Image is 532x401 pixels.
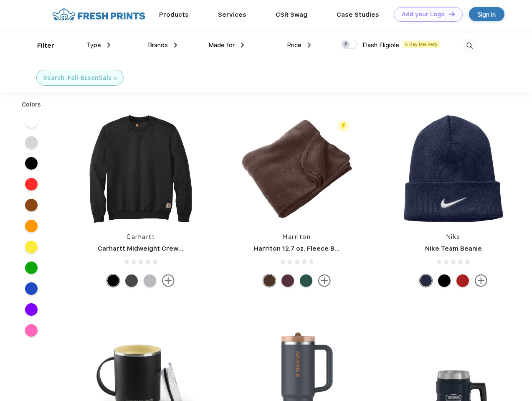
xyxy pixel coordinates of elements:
img: filter_cancel.svg [114,77,117,80]
a: Carhartt Midweight Crewneck Sweatshirt [98,245,231,252]
a: Harriton [283,233,311,240]
div: Add your Logo [402,11,445,18]
a: Nike Team Beanie [425,245,482,252]
div: Search: Fall-Essentials [43,74,111,82]
div: Heather Grey [144,274,156,287]
a: Harriton 12.7 oz. Fleece Blanket [254,245,355,252]
img: func=resize&h=266 [241,113,352,224]
div: Cocoa [263,274,276,287]
span: Type [86,41,101,49]
span: Price [287,41,301,49]
span: Brands [148,41,168,49]
a: Nike [446,233,461,240]
a: Sign in [469,7,504,21]
img: dropdown.png [308,43,311,48]
span: Flash Eligible [362,41,399,49]
img: fo%20logo%202.webp [50,7,148,22]
img: dropdown.png [241,43,244,48]
span: 5 Day Delivery [403,41,440,48]
img: more.svg [318,274,331,287]
img: desktop_search.svg [463,39,476,53]
div: Colors [15,100,48,109]
div: Filter [37,41,54,51]
img: func=resize&h=266 [398,113,509,224]
a: Products [159,11,189,18]
img: more.svg [475,274,487,287]
div: University Red [456,274,469,287]
div: College Navy [420,274,432,287]
a: Carhartt [127,233,155,240]
img: dropdown.png [107,43,110,48]
span: Made for [208,41,235,49]
div: Hunter [300,274,312,287]
img: more.svg [162,274,175,287]
img: flash_active_toggle.svg [338,120,349,132]
div: Burgundy [281,274,294,287]
div: Black [107,274,119,287]
img: DT [449,12,455,16]
div: Black [438,274,451,287]
img: dropdown.png [174,43,177,48]
div: Carbon Heather [125,274,138,287]
img: func=resize&h=266 [85,113,196,224]
div: Sign in [478,10,496,19]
